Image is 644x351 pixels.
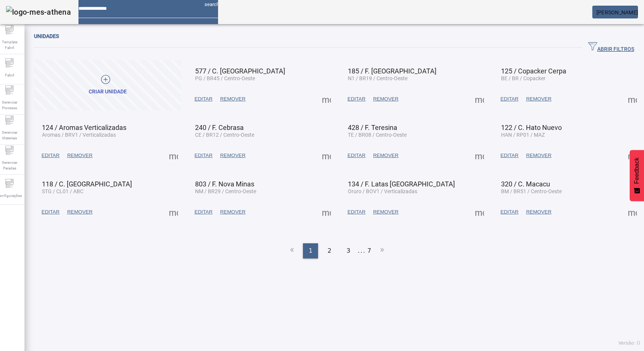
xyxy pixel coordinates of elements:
[38,149,63,162] button: EDITAR
[501,67,566,75] span: 125 / Copacker Cerpa
[327,246,331,255] span: 2
[526,152,551,159] span: REMOVER
[195,124,244,131] span: 240 / F. Cebrasa
[42,180,132,188] span: 118 / C. [GEOGRAPHIC_DATA]
[34,60,181,111] button: Criar unidade
[42,188,83,194] span: STG / CL01 / ABC
[497,205,523,219] button: EDITAR
[344,149,369,162] button: EDITAR
[618,340,640,346] span: Versão: ()
[348,124,397,131] span: 428 / F. Teresina
[63,205,96,219] button: REMOVER
[348,180,455,188] span: 134 / F. Latas [GEOGRAPHIC_DATA]
[195,188,256,194] span: NM / BR29 / Centro-Oeste
[501,124,562,131] span: 122 / C. Hato Nuevo
[220,152,245,159] span: REMOVER
[41,208,60,216] span: EDITAR
[167,205,180,219] button: Mais
[501,152,519,159] span: EDITAR
[373,152,398,159] span: REMOVER
[373,208,398,216] span: REMOVER
[501,95,519,103] span: EDITAR
[67,208,92,216] span: REMOVER
[89,88,127,96] div: Criar unidade
[347,152,366,159] span: EDITAR
[195,152,213,159] span: EDITAR
[633,157,640,184] span: Feedback
[358,243,366,258] li: ...
[473,205,486,219] button: Mais
[41,152,60,159] span: EDITAR
[63,149,96,162] button: REMOVER
[320,149,333,162] button: Mais
[497,149,523,162] button: EDITAR
[369,205,402,219] button: REMOVER
[473,149,486,162] button: Mais
[501,188,562,194] span: BM / BR51 / Centro-Oeste
[6,6,71,18] img: logo-mes-athena
[34,33,59,39] span: Unidades
[369,92,402,106] button: REMOVER
[195,95,213,103] span: EDITAR
[195,132,254,138] span: CE / BR12 / Centro-Oeste
[220,208,245,216] span: REMOVER
[195,67,285,75] span: 577 / C. [GEOGRAPHIC_DATA]
[3,70,16,80] span: Fabril
[320,92,333,106] button: Mais
[344,205,369,219] button: EDITAR
[195,180,254,188] span: 803 / F. Nova Minas
[195,208,213,216] span: EDITAR
[367,243,371,258] li: 7
[526,208,551,216] span: REMOVER
[626,92,639,106] button: Mais
[67,152,92,159] span: REMOVER
[522,92,555,106] button: REMOVER
[630,150,644,201] button: Feedback - Mostrar pesquisa
[473,92,486,106] button: Mais
[220,95,245,103] span: REMOVER
[191,205,217,219] button: EDITAR
[596,9,638,15] span: [PERSON_NAME]
[347,95,366,103] span: EDITAR
[191,92,217,106] button: EDITAR
[42,124,126,131] span: 124 / Aromas Verticalizadas
[347,246,350,255] span: 3
[348,132,407,138] span: TE / BR08 / Centro-Oeste
[348,75,407,81] span: N1 / BR19 / Centro-Oeste
[626,205,639,219] button: Mais
[216,92,249,106] button: REMOVER
[497,92,523,106] button: EDITAR
[42,132,116,138] span: Aromas / BRV1 / Verticalizadas
[320,205,333,219] button: Mais
[348,67,437,75] span: 185 / F. [GEOGRAPHIC_DATA]
[348,188,417,194] span: Oruro / BOV1 / Verticalizadas
[522,205,555,219] button: REMOVER
[501,132,545,138] span: HAN / RP01 / MAZ
[526,95,551,103] span: REMOVER
[501,208,519,216] span: EDITAR
[195,75,255,81] span: PG / BR45 / Centro-Oeste
[216,149,249,162] button: REMOVER
[626,149,639,162] button: Mais
[344,92,369,106] button: EDITAR
[501,75,546,81] span: BE / BR / Copacker
[38,205,63,219] button: EDITAR
[501,180,550,188] span: 320 / C. Macacu
[347,208,366,216] span: EDITAR
[191,149,217,162] button: EDITAR
[582,41,640,54] button: ABRIR FILTROS
[588,42,634,53] span: ABRIR FILTROS
[522,149,555,162] button: REMOVER
[369,149,402,162] button: REMOVER
[167,149,180,162] button: Mais
[216,205,249,219] button: REMOVER
[373,95,398,103] span: REMOVER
